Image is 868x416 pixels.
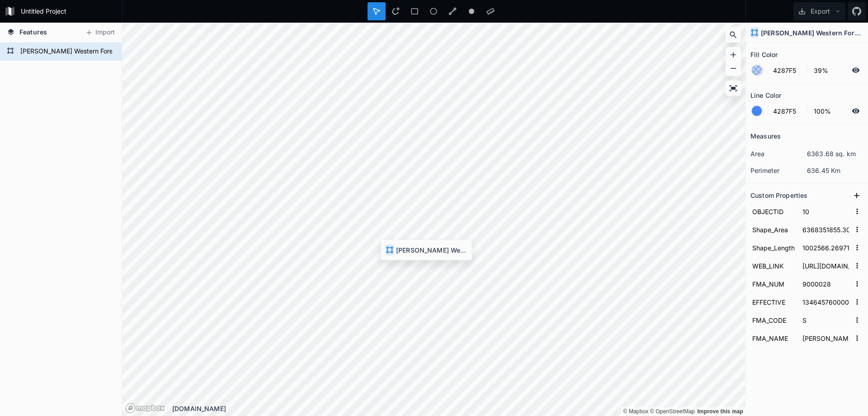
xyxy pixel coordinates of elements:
[697,408,743,415] a: Map feedback
[750,149,807,158] dt: area
[801,295,851,309] input: Empty
[750,259,796,273] input: Name
[801,205,851,218] input: Empty
[172,404,745,413] div: [DOMAIN_NAME]
[750,241,796,254] input: Name
[761,28,863,38] h4: [PERSON_NAME] Western Forest Products Ltd.
[750,331,796,345] input: Name
[807,166,863,175] dd: 636.45 Km
[750,295,796,309] input: Name
[801,331,851,345] input: Empty
[793,2,845,20] button: Export
[750,48,778,62] h2: Fill Color
[650,408,695,415] a: OpenStreetMap
[801,259,851,273] input: Empty
[750,166,807,175] dt: perimeter
[807,149,863,158] dd: 6363.68 sq. km
[750,188,807,202] h2: Custom Properties
[801,223,851,236] input: Empty
[750,129,781,143] h2: Measures
[19,27,47,37] span: Features
[750,313,796,327] input: Name
[801,277,851,291] input: Empty
[750,277,796,291] input: Name
[750,223,796,236] input: Name
[801,313,851,327] input: Empty
[125,403,165,413] a: Mapbox logo
[750,88,781,102] h2: Line Color
[750,205,796,218] input: Name
[801,241,851,254] input: Empty
[80,25,119,40] button: Import
[623,408,648,415] a: Mapbox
